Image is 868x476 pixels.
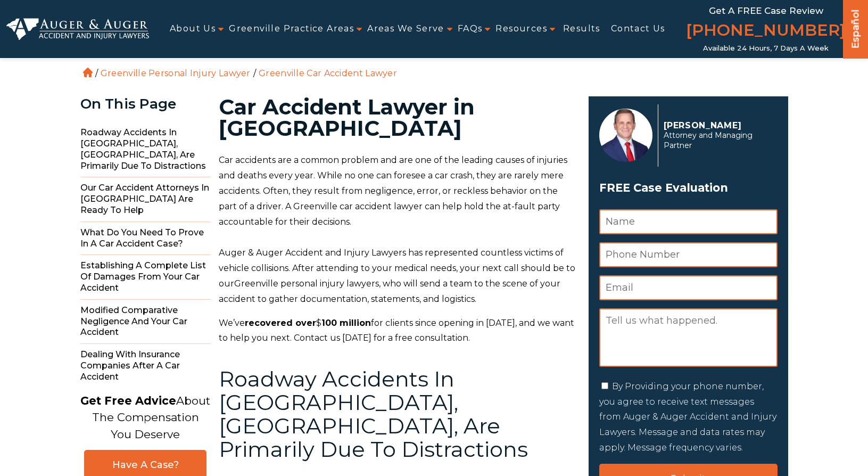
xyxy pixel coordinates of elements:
input: Phone Number [599,242,778,267]
span: Available 24 Hours, 7 Days a Week [703,44,829,53]
strong: Get Free Advice [80,394,176,407]
span: for clients since opening in [DATE], and we want to help you next. Contact us [DATE] for a free c... [219,318,574,343]
span: Roadway Accidents In [GEOGRAPHIC_DATA], [GEOGRAPHIC_DATA], Are Primarily Due To Distractions [219,366,528,462]
a: Greenville Practice Areas [229,17,354,41]
a: Home [83,68,93,77]
img: Herbert Auger [599,109,652,162]
input: Name [599,209,778,234]
li: Greenville Car Accident Lawyer [256,68,400,78]
p: About The Compensation You Deserve [80,392,210,443]
p: [PERSON_NAME] [664,120,772,130]
span: Have A Case? [95,459,195,471]
span: We’ve [219,318,245,328]
a: Areas We Serve [367,17,444,41]
b: 100 million [321,318,371,328]
label: By Providing your phone number, you agree to receive text messages from Auger & Auger Accident an... [599,381,776,453]
h1: Car Accident Lawyer in [GEOGRAPHIC_DATA] [219,96,576,139]
span: Dealing With Insurance Companies After a Car Accident [80,344,211,388]
b: recovered over [245,318,316,328]
span: Establishing a Complete List of Damages From Your Car Accident [80,255,211,299]
span: FREE Case Evaluation [599,178,778,198]
span: Roadway Accidents in [GEOGRAPHIC_DATA], [GEOGRAPHIC_DATA], are Primarily Due to Distractions [80,122,211,177]
span: Greenville personal injury lawyers [234,278,379,289]
span: , who will send a team to the scene of your accident to gather documentation, statements, and log... [219,278,560,304]
a: FAQs [458,17,483,41]
div: On This Page [80,96,211,112]
span: Modified Comparative Negligence and Your Car Accident [80,300,211,344]
a: Contact Us [611,17,665,41]
span: Our Car Accident Attorneys in [GEOGRAPHIC_DATA] are Ready to Help [80,177,211,221]
a: [PHONE_NUMBER] [686,19,846,44]
input: Email [599,275,778,300]
span: Car accidents are a common problem and are one of the leading causes of injuries and deaths every... [219,155,567,226]
a: About Us [170,17,216,41]
span: Get a FREE Case Review [709,5,823,16]
img: Auger & Auger Accident and Injury Lawyers Logo [6,18,149,40]
a: Greenville Personal Injury Lawyer [101,68,251,78]
span: Attorney and Managing Partner [664,130,772,151]
span: What Do You Need to Prove in a Car Accident Case? [80,222,211,256]
span: Auger & Auger Accident and Injury Lawyers has represented countless victims of vehicle collisions... [219,248,575,289]
a: Results [563,17,600,41]
a: Resources [495,17,547,41]
p: $ [219,316,576,347]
